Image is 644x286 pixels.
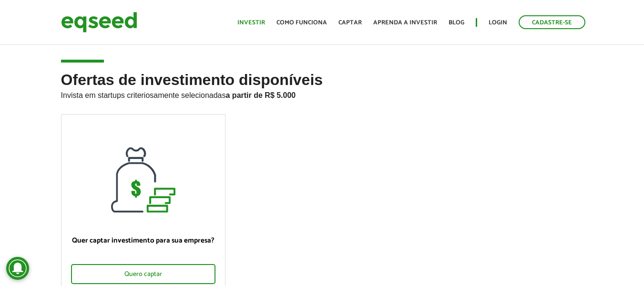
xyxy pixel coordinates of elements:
p: Quer captar investimento para sua empresa? [71,236,215,245]
h2: Ofertas de investimento disponíveis [61,72,583,114]
a: Aprenda a investir [373,20,437,26]
a: Blog [449,20,464,26]
a: Login [489,20,507,26]
p: Invista em startups criteriosamente selecionadas [61,88,583,100]
div: Quero captar [71,264,215,284]
img: EqSeed [61,10,137,35]
a: Investir [237,20,265,26]
a: Cadastre-se [519,15,585,29]
a: Como funciona [276,20,327,26]
strong: a partir de R$ 5.000 [226,91,296,99]
a: Captar [338,20,362,26]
